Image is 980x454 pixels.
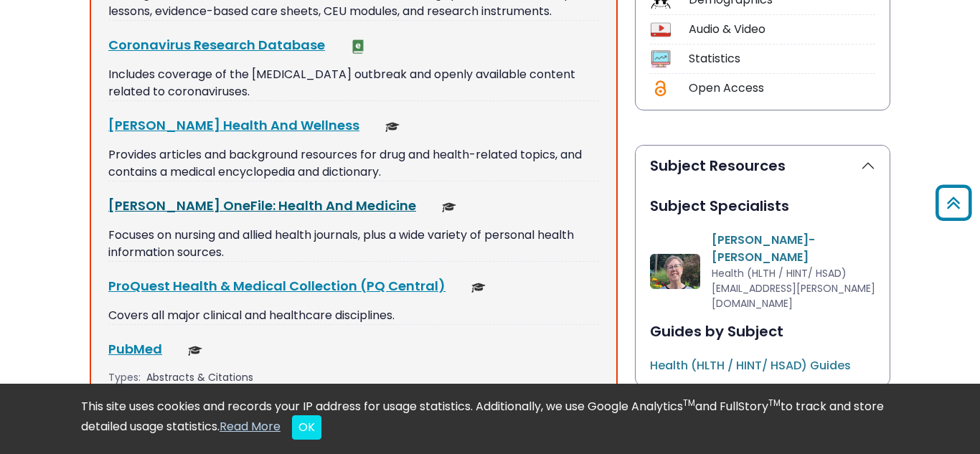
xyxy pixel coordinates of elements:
[651,49,670,69] img: Icon Statistics
[768,397,781,409] sup: TM
[188,344,202,358] img: Scholarly or Peer Reviewed
[650,323,875,340] h2: Guides by Subject
[636,146,890,186] button: Subject Resources
[689,80,875,97] div: Open Access
[220,418,281,435] a: Read More
[650,197,875,214] h2: Subject Specialists
[930,191,976,214] a: Back to Top
[146,370,256,385] div: Abstracts & Citations
[385,120,400,134] img: Scholarly or Peer Reviewed
[689,50,875,67] div: Statistics
[292,415,321,440] button: Close
[712,281,875,311] span: [EMAIL_ADDRESS][PERSON_NAME][DOMAIN_NAME]
[712,232,815,265] a: [PERSON_NAME]-[PERSON_NAME]
[442,200,456,214] img: Scholarly or Peer Reviewed
[689,21,875,38] div: Audio & Video
[108,36,325,54] a: Coronavirus Research Database
[351,39,365,54] img: e-Book
[712,266,847,280] span: Health (HLTH / HINT/ HSAD)
[651,20,670,39] img: Icon Audio & Video
[108,116,359,134] a: [PERSON_NAME] Health And Wellness
[471,280,486,295] img: Scholarly or Peer Reviewed
[108,197,416,214] a: [PERSON_NAME] OneFile: Health And Medicine
[108,66,599,100] p: Includes coverage of the [MEDICAL_DATA] outbreak and openly available content related to coronavi...
[108,307,599,324] p: Covers all major clinical and healthcare disciplines.
[108,277,446,295] a: ProQuest Health & Medical Collection (PQ Central)
[108,227,599,261] p: Focuses on nursing and allied health journals, plus a wide variety of personal health information...
[108,370,141,385] span: Types:
[650,357,851,374] a: Health (HLTH / HINT/ HSAD) Guides
[108,146,599,181] p: Provides articles and background resources for drug and health-related topics, and contains a med...
[650,254,700,289] img: Diane Manko-Cliff
[108,340,162,358] a: PubMed
[81,398,899,440] div: This site uses cookies and records your IP address for usage statistics. Additionally, we use Goo...
[683,397,695,409] sup: TM
[651,79,669,98] img: Icon Open Access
